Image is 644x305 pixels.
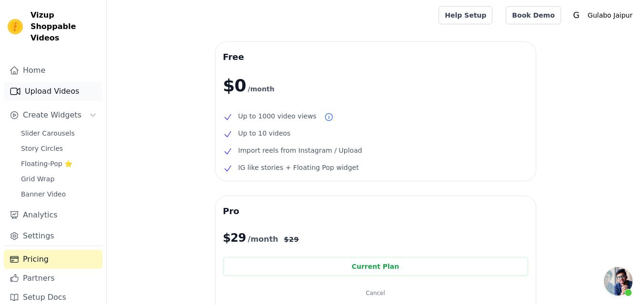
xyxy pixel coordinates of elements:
[439,6,492,24] a: Help Setup
[223,204,528,219] h3: Pro
[21,189,66,199] span: Banner Video
[21,144,63,153] span: Story Circles
[15,142,102,155] a: Story Circles
[604,267,633,295] a: Open chat
[248,234,278,245] span: /month
[21,128,75,138] span: Slider Carousels
[4,106,102,125] button: Create Widgets
[223,284,528,303] button: Cancel
[15,157,102,170] a: Floating-Pop ⭐
[284,235,299,244] span: $ 29
[223,230,246,246] span: $ 29
[569,7,636,24] button: G Gulabo Jaipur
[8,19,23,34] img: Vizup
[15,127,102,140] a: Slider Carousels
[238,145,362,156] span: Import reels from Instagram / Upload
[4,250,102,269] a: Pricing
[248,83,275,95] span: /month
[21,159,72,168] span: Floating-Pop ⭐
[31,10,99,44] span: Vizup Shoppable Videos
[4,269,102,288] a: Partners
[15,172,102,186] a: Grid Wrap
[4,82,102,101] a: Upload Videos
[223,76,246,95] span: $0
[4,61,102,80] a: Home
[506,6,561,24] a: Book Demo
[23,109,82,121] span: Create Widgets
[238,128,291,139] span: Up to 10 videos
[21,174,54,184] span: Grid Wrap
[238,110,317,122] span: Up to 1000 video views
[15,187,102,201] a: Banner Video
[4,226,102,246] a: Settings
[238,162,359,173] span: IG like stories + Floating Pop widget
[4,206,102,225] a: Analytics
[223,49,528,65] h3: Free
[573,10,579,20] text: G
[223,257,528,276] div: Current Plan
[584,7,636,24] p: Gulabo Jaipur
